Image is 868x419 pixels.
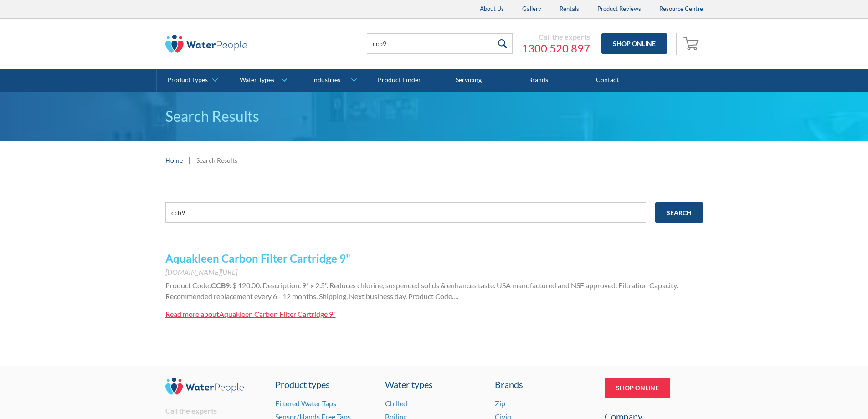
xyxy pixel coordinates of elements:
span: … [453,292,459,300]
img: The Water People [165,35,247,53]
span: Product Code: [165,281,211,290]
div: Water Types [240,76,274,84]
h1: Search Results [165,105,703,127]
input: Search products [367,33,513,54]
a: Zip [495,399,505,408]
div: Search Results [196,155,237,165]
a: Home [165,155,183,165]
a: Product Finder [365,69,434,92]
div: Call the experts [165,406,264,415]
a: Water types [385,378,483,391]
a: Read more aboutAquakleen Carbon Filter Cartridge 9" [165,309,336,320]
div: Aquakleen Carbon Filter Cartridge 9" [219,310,336,318]
a: Filtered Water Taps [275,399,336,408]
a: Chilled [385,399,407,408]
a: Water Types [226,69,295,92]
a: Product types [275,378,374,391]
div: Industries [312,76,340,84]
a: 1300 520 897 [522,41,590,55]
div: Brands [495,378,593,391]
span: . $ 120.00. Description. 9" x 2.5". Reduces chlorine, suspended solids & enhances taste. USA manu... [165,281,678,300]
input: Search [655,202,703,223]
div: | [187,155,192,166]
div: Product Types [167,76,208,84]
a: Shop Online [601,33,667,54]
input: e.g. chilled water cooler [165,202,646,223]
div: Call the experts [522,32,590,41]
a: Industries [295,69,364,92]
a: Servicing [434,69,503,92]
a: Product Types [157,69,226,92]
a: Contact [573,69,642,92]
div: [DOMAIN_NAME][URL] [165,267,703,278]
strong: CCB9 [211,281,230,290]
div: Read more about [165,310,219,318]
a: Shop Online [605,378,670,398]
a: Aquakleen Carbon Filter Cartridge 9" [165,252,350,265]
a: Open cart [681,33,703,55]
a: Brands [503,69,573,92]
img: shopping cart [683,36,701,51]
